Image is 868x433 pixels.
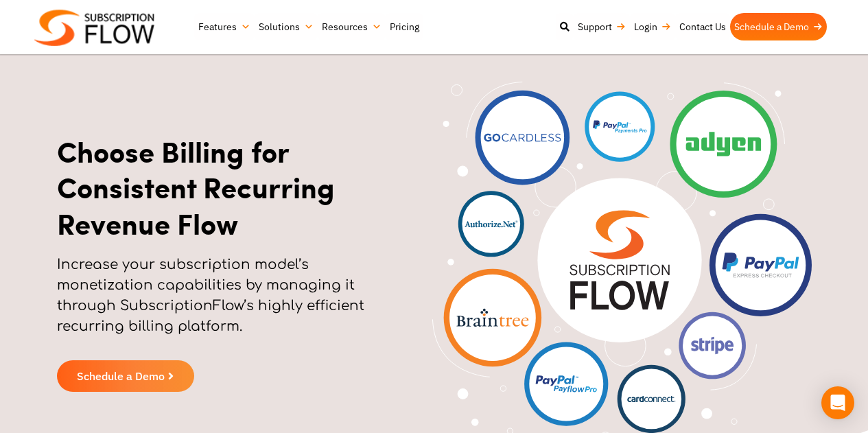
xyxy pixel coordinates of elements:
[255,13,318,40] a: Solutions
[730,13,827,40] a: Schedule a Demo
[630,13,675,40] a: Login
[675,13,730,40] a: Contact Us
[57,360,194,392] a: Schedule a Demo
[318,13,386,40] a: Resources
[57,255,399,351] p: Increase your subscription model’s monetization capabilities by managing it through SubscriptionF...
[386,13,423,40] a: Pricing
[34,10,154,46] img: Subscriptionflow
[77,371,165,382] span: Schedule a Demo
[821,386,854,419] div: Open Intercom Messenger
[57,133,399,242] h1: Choose Billing for Consistent Recurring Revenue Flow
[194,13,255,40] a: Features
[574,13,630,40] a: Support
